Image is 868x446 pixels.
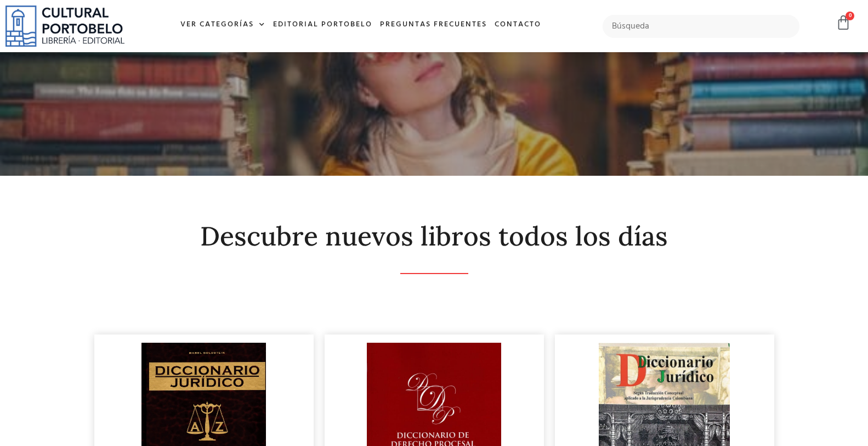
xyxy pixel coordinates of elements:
[177,13,269,37] a: Ver Categorías
[376,13,491,37] a: Preguntas frecuentes
[836,15,851,31] a: 0
[94,222,774,251] h2: Descubre nuevos libros todos los días
[269,13,376,37] a: Editorial Portobelo
[491,13,545,37] a: Contacto
[603,15,799,38] input: Búsqueda
[846,12,854,20] span: 0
